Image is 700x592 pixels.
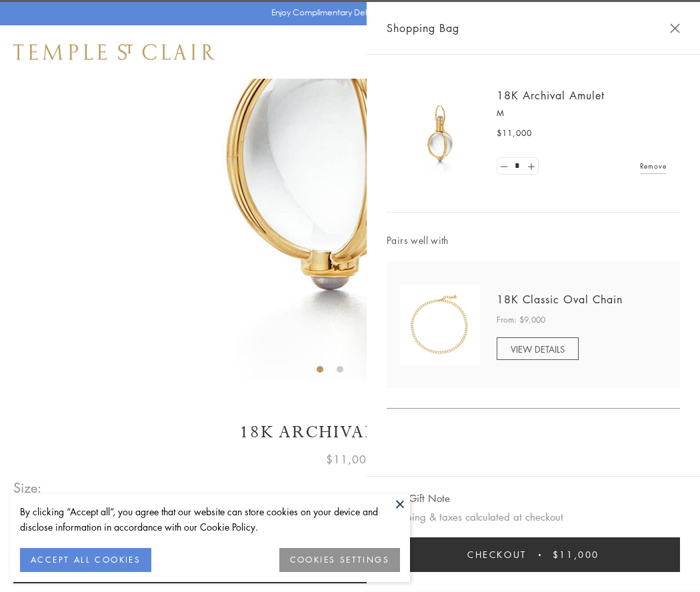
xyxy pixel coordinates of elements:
[326,451,374,468] span: $11,000
[497,313,545,327] span: From: $9,000
[13,477,43,499] span: Size:
[13,44,215,60] img: Temple St. Clair
[640,159,667,173] a: Remove
[387,19,459,37] span: Shopping Bag
[497,127,532,140] span: $11,000
[497,292,623,307] a: 18K Classic Oval Chain
[20,504,400,535] div: By clicking “Accept all”, you agree that our website can store cookies on your device and disclos...
[271,6,423,19] p: Enjoy Complimentary Delivery & Returns
[400,285,480,365] img: N88865-OV18
[387,233,680,248] span: Pairs well with
[497,107,667,120] p: M
[524,158,537,175] a: Set quantity to 2
[279,548,400,572] button: COOKIES SETTINGS
[497,337,579,360] a: VIEW DETAILS
[467,547,527,562] span: Checkout
[670,23,680,33] button: Close Shopping Bag
[387,509,680,525] p: Shipping & taxes calculated at checkout
[553,547,599,562] span: $11,000
[20,548,151,572] button: ACCEPT ALL COOKIES
[400,93,480,173] img: 18K Archival Amulet
[387,537,680,572] button: Checkout $11,000
[497,158,511,175] a: Set quantity to 0
[497,88,605,103] a: 18K Archival Amulet
[13,421,687,444] h1: 18K Archival Amulet
[511,343,565,355] span: VIEW DETAILS
[387,490,450,507] button: Add Gift Note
